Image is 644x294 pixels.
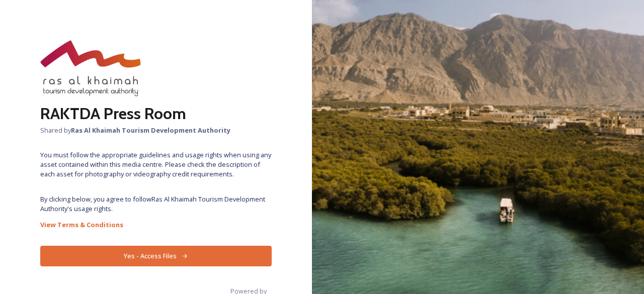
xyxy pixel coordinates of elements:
[40,102,272,126] h2: RAKTDA Press Room
[40,150,272,179] span: You must follow the appropriate guidelines and usage rights when using any asset contained within...
[40,40,141,96] img: raktda_eng_new-stacked-logo_rgb.png
[40,126,272,135] span: Shared by
[71,126,230,135] strong: Ras Al Khaimah Tourism Development Authority
[40,194,272,214] span: By clicking below, you agree to follow Ras Al Khaimah Tourism Development Authority 's usage rights.
[40,246,272,266] button: Yes - Access Files
[40,220,123,229] strong: View Terms & Conditions
[40,219,272,231] a: View Terms & Conditions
